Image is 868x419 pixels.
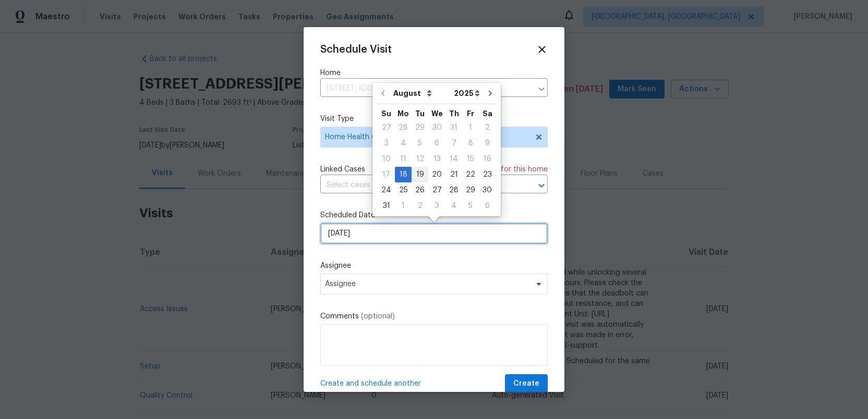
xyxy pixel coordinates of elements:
div: 28 [395,120,412,135]
div: 3 [378,136,395,151]
span: (optional) [361,313,395,320]
abbr: Sunday [381,110,391,117]
div: Wed Aug 20 2025 [428,167,445,182]
div: 23 [479,167,496,182]
div: 1 [395,199,412,213]
abbr: Friday [467,110,474,117]
div: Wed Aug 13 2025 [428,151,445,167]
abbr: Monday [397,110,409,117]
div: 1 [462,120,479,135]
div: Tue Aug 26 2025 [412,182,428,198]
div: 15 [462,152,479,166]
div: 11 [395,152,412,166]
div: 29 [412,120,428,135]
div: Wed Sep 03 2025 [428,198,445,214]
div: 19 [412,167,428,182]
div: Sat Aug 09 2025 [479,135,496,151]
div: 27 [378,120,395,135]
div: 4 [395,136,412,151]
div: Thu Sep 04 2025 [445,198,462,214]
div: Sun Aug 03 2025 [378,135,395,151]
div: Fri Aug 08 2025 [462,135,479,151]
div: 5 [462,199,479,213]
div: Mon Jul 28 2025 [395,120,412,135]
div: Mon Sep 01 2025 [395,198,412,214]
label: Scheduled Date [320,210,548,220]
div: 30 [479,183,496,198]
select: Year [451,85,483,101]
abbr: Wednesday [431,110,443,117]
div: Wed Jul 30 2025 [428,120,445,135]
div: 27 [428,183,445,198]
div: Thu Aug 21 2025 [445,167,462,182]
div: Sun Jul 27 2025 [378,120,395,135]
div: 14 [445,152,462,166]
div: 3 [428,199,445,213]
div: Tue Aug 12 2025 [412,151,428,167]
div: Thu Aug 07 2025 [445,135,462,151]
div: 7 [445,136,462,151]
input: Select cases [320,177,519,193]
div: Fri Sep 05 2025 [462,198,479,214]
div: 8 [462,136,479,151]
div: Fri Aug 01 2025 [462,120,479,135]
span: Close [536,44,548,55]
div: Thu Aug 14 2025 [445,151,462,167]
div: 4 [445,199,462,213]
select: Month [391,85,451,101]
div: Tue Jul 29 2025 [412,120,428,135]
div: Mon Aug 18 2025 [395,167,412,182]
div: Tue Aug 05 2025 [412,135,428,151]
div: 9 [479,136,496,151]
div: Tue Aug 19 2025 [412,167,428,182]
div: 16 [479,152,496,166]
div: Fri Aug 15 2025 [462,151,479,167]
div: 22 [462,167,479,182]
div: 2 [412,199,428,213]
div: 20 [428,167,445,182]
div: Sun Aug 10 2025 [378,151,395,167]
div: Mon Aug 25 2025 [395,182,412,198]
div: Wed Aug 06 2025 [428,135,445,151]
div: 12 [412,152,428,166]
label: Comments [320,311,548,322]
button: Open [534,178,549,193]
div: Tue Sep 02 2025 [412,198,428,214]
span: Create and schedule another [320,378,421,389]
div: Sat Aug 30 2025 [479,182,496,198]
div: Sat Sep 06 2025 [479,198,496,214]
span: Schedule Visit [320,44,392,55]
abbr: Thursday [449,110,459,117]
label: Home [320,68,548,78]
div: Thu Jul 31 2025 [445,120,462,135]
div: Thu Aug 28 2025 [445,182,462,198]
button: Create [505,374,548,393]
span: Linked Cases [320,164,365,175]
span: Home Health Checkup [325,132,528,142]
div: Fri Aug 29 2025 [462,182,479,198]
div: Mon Aug 11 2025 [395,151,412,167]
div: Wed Aug 27 2025 [428,182,445,198]
div: 6 [479,199,496,213]
div: 18 [395,167,412,182]
div: 17 [378,167,395,182]
div: 26 [412,183,428,198]
input: Enter in an address [320,81,532,97]
div: Sun Aug 31 2025 [378,198,395,214]
div: 10 [378,152,395,166]
div: 21 [445,167,462,182]
abbr: Tuesday [415,110,425,117]
div: Sat Aug 02 2025 [479,120,496,135]
div: 25 [395,183,412,198]
span: Assignee [325,280,529,288]
div: 31 [445,120,462,135]
abbr: Saturday [483,110,492,117]
div: 6 [428,136,445,151]
button: Go to previous month [375,83,391,104]
div: Sat Aug 16 2025 [479,151,496,167]
div: 31 [378,199,395,213]
div: 30 [428,120,445,135]
div: Sun Aug 24 2025 [378,182,395,198]
div: Sun Aug 17 2025 [378,167,395,182]
div: 24 [378,183,395,198]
